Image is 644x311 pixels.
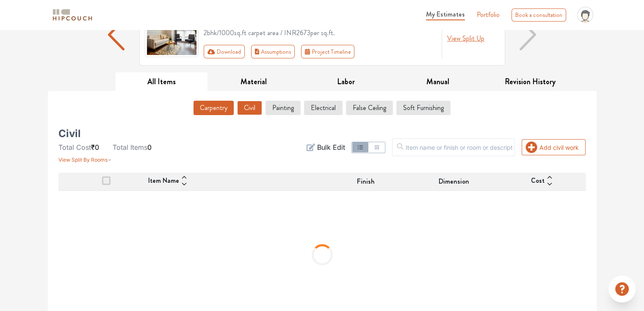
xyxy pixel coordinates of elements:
img: arrow left [108,19,125,50]
img: arrow right [520,19,536,50]
button: Manual [392,72,484,91]
div: First group [204,45,361,58]
button: Revision History [484,72,576,91]
button: Electrical [304,101,343,115]
div: Book a consultation [511,8,566,22]
button: View Split Up [447,33,484,44]
button: Labor [300,72,392,91]
button: Soft Furnishing [396,101,451,115]
span: Dimension [439,176,469,187]
span: Total Cost [58,143,91,151]
img: logo-horizontal.svg [51,8,94,22]
span: ₹0 [91,143,99,151]
button: Project Timeline [301,45,354,58]
span: Finish [357,176,375,187]
button: All Items [116,72,208,91]
a: Portfolio [477,10,500,20]
span: View Split By Rooms [58,157,108,163]
button: Bulk Edit [307,142,345,152]
input: Item name or finish or room or description [392,138,515,156]
li: 0 [113,142,152,152]
div: Toolbar with button groups [204,45,437,58]
span: Total Items [113,143,147,151]
span: Item Name [148,176,179,187]
span: logo-horizontal.svg [51,6,94,25]
img: gallery [145,11,199,57]
span: My Estimates [426,9,465,19]
span: Bulk Edit [317,142,345,152]
button: Material [207,72,300,91]
div: 2bhk / 1000 sq.ft carpet area / INR 2673 per sq.ft. [204,28,437,38]
span: View Split Up [447,33,484,43]
button: Add civil work [522,139,586,155]
h5: Civil [58,130,81,137]
span: Cost [531,176,544,187]
button: False Ceiling [346,101,393,115]
button: Download [204,45,245,58]
button: View Split By Rooms [58,152,112,164]
button: Assumptions [251,45,295,58]
button: Painting [265,101,301,115]
button: Civil [237,101,262,115]
button: Carpentry [193,101,234,115]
